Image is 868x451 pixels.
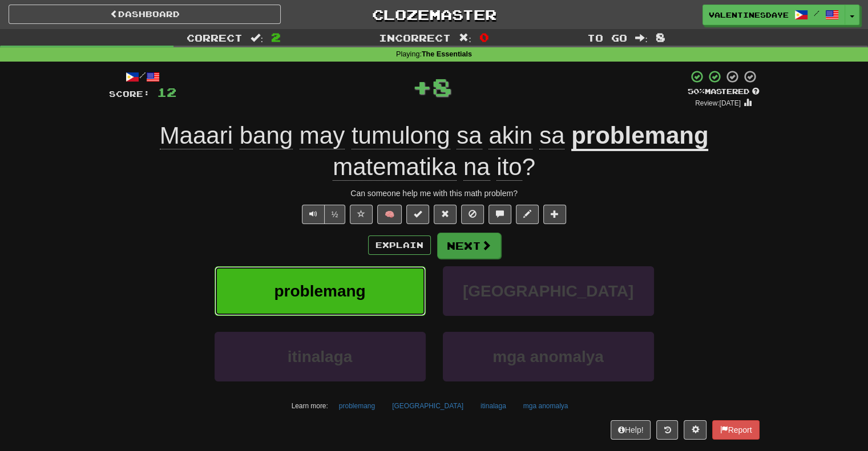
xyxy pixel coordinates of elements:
[496,153,522,181] span: ito
[350,205,373,224] button: Favorite sentence (alt+f)
[443,266,654,316] button: [GEOGRAPHIC_DATA]
[688,87,705,96] span: 50 %
[461,205,484,224] button: Ignore sentence (alt+i)
[324,205,346,224] button: ½
[274,282,365,300] span: problemang
[611,420,651,440] button: Help!
[492,348,604,365] span: mga anomalya
[432,72,452,101] span: 8
[333,153,535,181] span: ?
[474,397,512,415] button: itinalaga
[300,122,345,149] span: may
[543,205,566,224] button: Add to collection (alt+a)
[302,205,325,224] button: Play sentence audio (ctl+space)
[288,348,353,365] span: itinalaga
[412,70,432,104] span: +
[814,9,819,17] span: /
[157,85,176,99] span: 12
[300,205,346,224] div: Text-to-speech controls
[406,205,429,224] button: Set this sentence to 100% Mastered (alt+m)
[377,205,402,224] button: 🧠
[517,397,575,415] button: mga anomalya
[656,420,678,440] button: Round history (alt+y)
[479,30,489,44] span: 0
[688,87,760,97] div: Mastered
[379,32,451,43] span: Incorrect
[333,153,457,181] span: matematika
[539,122,564,149] span: sa
[695,99,741,107] small: Review: [DATE]
[488,205,511,224] button: Discuss sentence (alt+u)
[457,122,482,149] span: sa
[386,397,470,415] button: [GEOGRAPHIC_DATA]
[656,30,665,44] span: 8
[443,332,654,381] button: mga anomalya
[459,33,471,43] span: :
[187,32,243,43] span: Correct
[240,122,293,149] span: bang
[352,122,450,149] span: tumulong
[109,70,176,84] div: /
[9,5,281,24] a: Dashboard
[333,397,381,415] button: problemang
[516,205,539,224] button: Edit sentence (alt+d)
[215,266,426,316] button: problemang
[571,122,708,151] u: problemang
[368,235,431,255] button: Explain
[463,153,490,181] span: na
[251,33,263,43] span: :
[635,33,648,43] span: :
[463,282,633,300] span: [GEOGRAPHIC_DATA]
[437,233,501,259] button: Next
[271,30,281,44] span: 2
[109,188,760,199] div: Can someone help me with this math problem?
[160,122,233,149] span: Maaari
[488,122,532,149] span: akin
[587,32,627,43] span: To go
[703,5,845,25] a: valentinesdaye /
[215,332,426,381] button: itinalaga
[422,50,472,58] strong: The Essentials
[434,205,457,224] button: Reset to 0% Mastered (alt+r)
[709,10,789,20] span: valentinesdaye
[292,402,328,410] small: Learn more:
[298,5,570,25] a: Clozemaster
[712,420,759,440] button: Report
[109,89,150,99] span: Score:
